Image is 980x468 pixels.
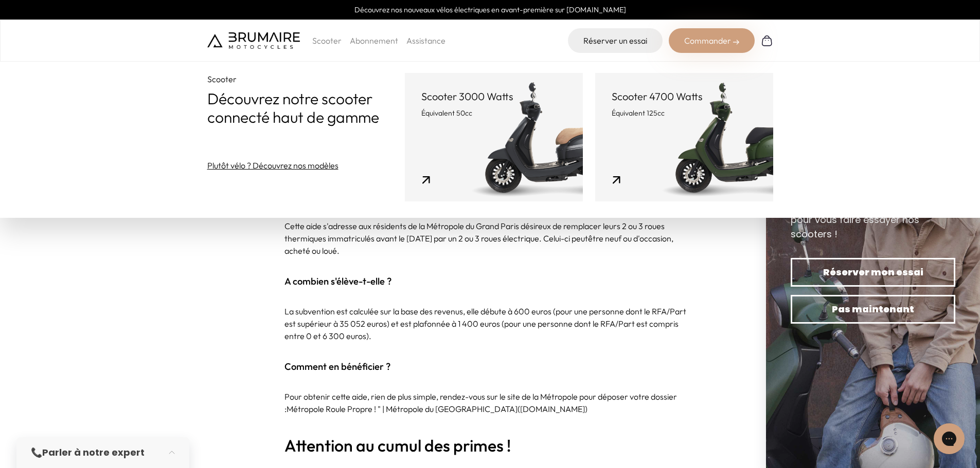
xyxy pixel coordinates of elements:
[207,159,338,172] a: Plutôt vélo ? Découvrez nos modèles
[406,35,446,46] a: Assistance
[284,257,696,269] p: ‍
[421,108,566,118] p: Équivalent 50cc
[405,73,583,201] a: Scooter 3000 Watts Équivalent 50cc
[207,32,300,49] img: Brumaire Motocycles
[284,361,390,372] strong: Comment en bénéficier ?
[568,28,663,53] a: Réserver un essai
[612,89,757,104] p: Scooter 4700 Watts
[421,89,566,104] p: Scooter 3000 Watts
[284,435,511,456] strong: Attention au cumul des primes !
[595,73,773,201] a: Scooter 4700 Watts Équivalent 125cc
[284,415,696,427] p: ‍
[284,390,696,415] p: Pour obtenir cette aide, rien de plus simple, rendez-vous sur le site de la Métropole pour dépose...
[312,34,342,47] p: Scooter
[929,420,970,458] iframe: Gorgias live chat messenger
[350,35,398,46] a: Abonnement
[284,342,696,354] p: ‍
[207,89,405,126] p: Découvrez notre scooter connecté haut de gamme
[612,108,757,118] p: Équivalent 125cc
[287,404,587,414] a: Métropole Roule Propre ! " | Métropole du [GEOGRAPHIC_DATA]([DOMAIN_NAME])
[669,28,755,53] div: Commander
[284,305,696,342] p: La subvention est calculée sur la base des revenus, elle débute à 600 euros (pour une personne do...
[284,220,696,257] p: Cette aide s'adresse aux résidents de la Métropole du Grand Paris désireux de remplacer leurs 2 o...
[284,275,391,287] strong: A combien s'élève-t-elle ?
[761,34,773,47] img: Panier
[733,39,739,45] img: right-arrow-2.png
[207,73,405,85] p: Scooter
